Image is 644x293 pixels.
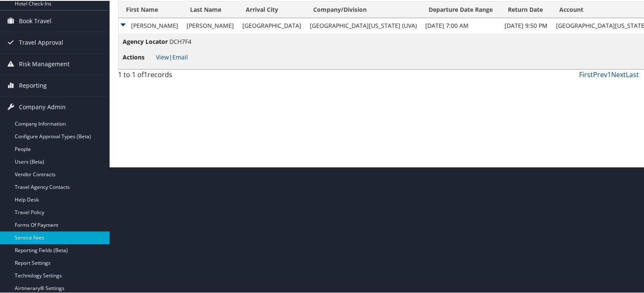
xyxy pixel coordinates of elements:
span: | [156,52,188,60]
span: Actions [123,52,154,61]
th: Last Name: activate to sort column ascending [182,1,238,17]
span: Company Admin [19,96,66,117]
td: [GEOGRAPHIC_DATA][US_STATE] (UVA) [306,17,421,32]
td: [PERSON_NAME] [118,17,182,32]
span: Agency Locator [123,36,168,46]
a: First [579,69,593,78]
td: [PERSON_NAME] [182,17,238,32]
span: 1 [144,69,148,78]
a: View [156,52,169,60]
th: Return Date: activate to sort column ascending [500,1,552,17]
a: Email [172,52,188,60]
td: [GEOGRAPHIC_DATA] [238,17,306,32]
a: 1 [607,69,611,78]
span: Travel Approval [19,31,63,52]
span: Risk Management [19,53,70,74]
span: Book Travel [19,10,51,31]
span: DCH7F4 [169,37,191,45]
th: Company/Division [306,1,421,17]
a: Prev [593,69,607,78]
div: 1 to 1 of records [118,69,239,83]
span: Reporting [19,74,47,95]
a: Next [611,69,626,78]
th: Departure Date Range: activate to sort column ascending [421,1,500,17]
th: Arrival City: activate to sort column ascending [238,1,306,17]
th: First Name: activate to sort column ascending [118,1,182,17]
a: Last [626,69,639,78]
td: [DATE] 9:50 PM [500,17,552,32]
td: [DATE] 7:00 AM [421,17,500,32]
